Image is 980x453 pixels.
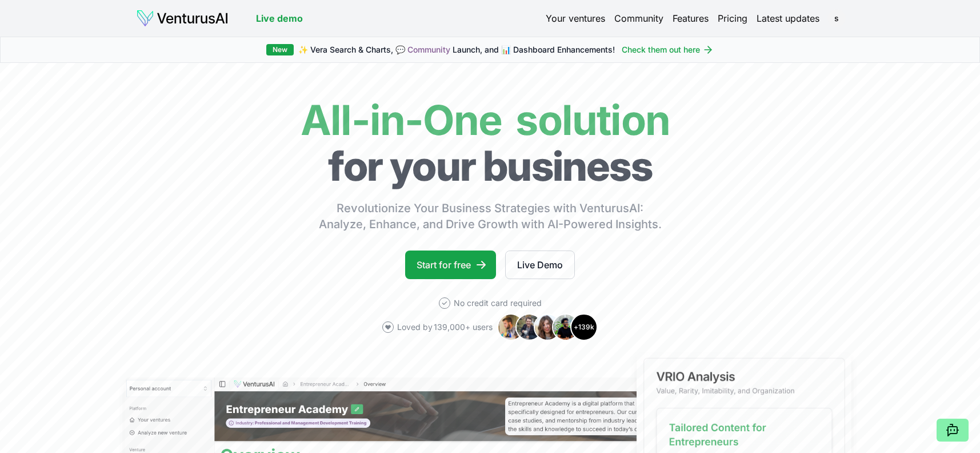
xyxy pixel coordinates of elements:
[622,44,714,55] a: Check them out here
[298,44,615,55] span: ✨ Vera Search & Charts, 💬 Launch, and 📊 Dashboard Enhancements!
[266,44,294,55] div: New
[827,9,846,27] span: s
[256,11,303,25] a: Live demo
[552,313,579,341] img: Avatar 4
[546,11,605,25] a: Your ventures
[673,11,709,25] a: Features
[515,313,543,341] img: Avatar 2
[136,9,229,27] img: logo
[505,251,575,279] a: Live Demo
[407,45,450,54] a: Community
[534,313,561,341] img: Avatar 3
[497,313,525,341] img: Avatar 1
[718,11,747,25] a: Pricing
[614,11,663,25] a: Community
[405,251,496,279] a: Start for free
[757,11,819,25] a: Latest updates
[829,10,845,26] button: s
